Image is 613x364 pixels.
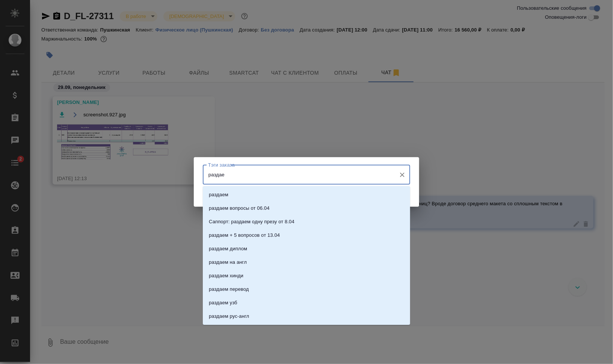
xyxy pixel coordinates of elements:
[209,245,247,253] p: раздаем диплом
[209,286,249,293] p: раздаем перевод
[209,299,237,307] p: раздаем узб
[209,232,280,239] p: раздаем + 5 вопросов от 13.04
[209,191,228,199] p: раздаем
[209,259,247,266] p: раздаем на англ
[209,313,249,320] p: раздаем рус-англ
[209,205,270,212] p: раздаем вопросы от 06.04
[209,218,294,226] p: Саппорт: раздаем одну презу от 8.04
[397,170,408,180] button: Очистить
[209,272,243,280] p: раздаем хинди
